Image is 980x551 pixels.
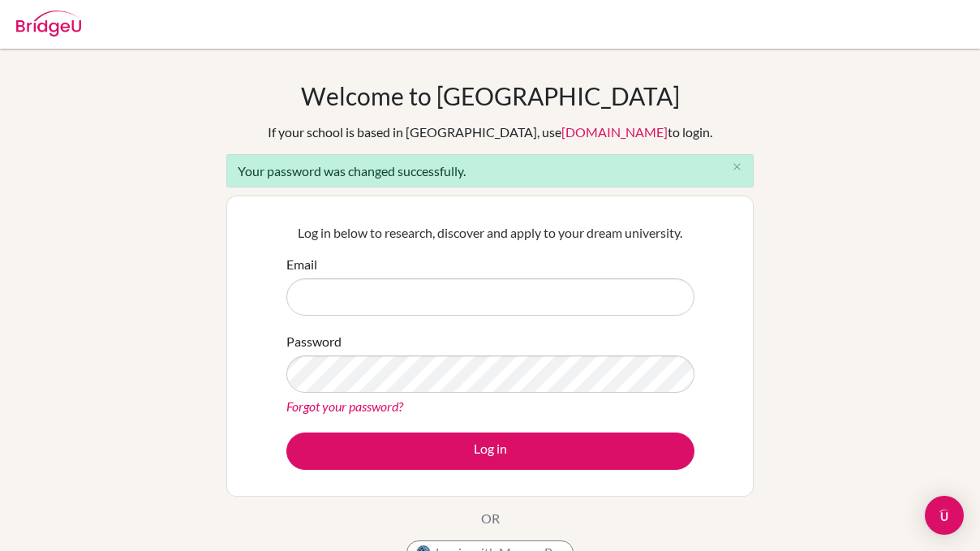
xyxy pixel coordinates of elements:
h1: Welcome to [GEOGRAPHIC_DATA] [301,81,680,110]
label: Email [286,255,317,274]
a: [DOMAIN_NAME] [561,124,668,140]
a: Forgot your password? [286,398,403,414]
button: Close [720,155,753,179]
div: If your school is based in [GEOGRAPHIC_DATA], use to login. [268,123,712,142]
div: Open Intercom Messenger [925,496,964,535]
button: Log in [286,433,694,470]
label: Password [286,332,342,351]
i: close [731,161,743,173]
img: Bridge-U [16,11,81,37]
div: Your password was changed successfully. [226,154,754,187]
p: OR [481,509,500,528]
p: Log in below to research, discover and apply to your dream university. [286,223,694,243]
